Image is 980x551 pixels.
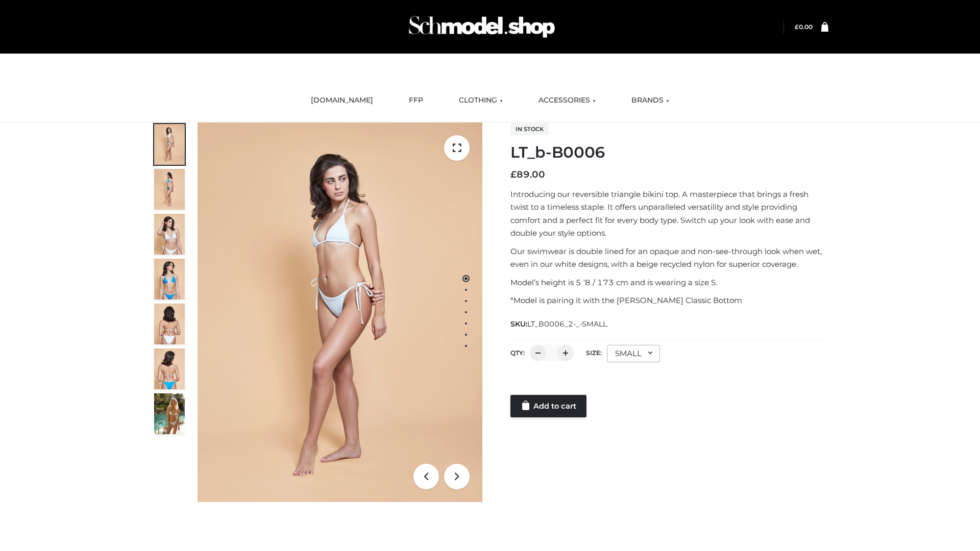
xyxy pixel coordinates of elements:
[510,349,525,357] label: QTY:
[795,23,813,31] a: £0.00
[510,245,828,271] p: Our swimwear is double lined for an opaque and non-see-through look when wet, even in our white d...
[154,348,185,389] img: ArielClassicBikiniTop_CloudNine_AzureSky_OW114ECO_8-scaled.jpg
[154,304,185,344] img: ArielClassicBikiniTop_CloudNine_AzureSky_OW114ECO_7-scaled.jpg
[586,349,602,357] label: Size:
[531,89,603,112] a: ACCESSORIES
[154,393,185,434] img: Arieltop_CloudNine_AzureSky2.jpg
[154,124,185,165] img: ArielClassicBikiniTop_CloudNine_AzureSky_OW114ECO_1-scaled.jpg
[795,23,813,31] bdi: 0.00
[607,345,660,362] div: SMALL
[401,89,431,112] a: FFP
[303,89,381,112] a: [DOMAIN_NAME]
[510,294,828,307] p: *Model is pairing it with the [PERSON_NAME] Classic Bottom
[510,395,586,417] a: Add to cart
[510,143,828,162] h1: LT_b-B0006
[405,7,558,47] img: Schmodel Admin 964
[527,319,607,329] span: LT_B0006_2-_-SMALL
[624,89,677,112] a: BRANDS
[510,123,549,135] span: In stock
[154,214,185,255] img: ArielClassicBikiniTop_CloudNine_AzureSky_OW114ECO_3-scaled.jpg
[510,169,545,180] bdi: 89.00
[510,276,828,289] p: Model’s height is 5 ‘8 / 173 cm and is wearing a size S.
[510,188,828,240] p: Introducing our reversible triangle bikini top. A masterpiece that brings a fresh twist to a time...
[154,259,185,299] img: ArielClassicBikiniTop_CloudNine_AzureSky_OW114ECO_4-scaled.jpg
[198,122,482,502] img: ArielClassicBikiniTop_CloudNine_AzureSky_OW114ECO_1
[510,318,608,330] span: SKU:
[154,169,185,210] img: ArielClassicBikiniTop_CloudNine_AzureSky_OW114ECO_2-scaled.jpg
[795,23,799,31] span: £
[510,169,517,180] span: £
[451,89,510,112] a: CLOTHING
